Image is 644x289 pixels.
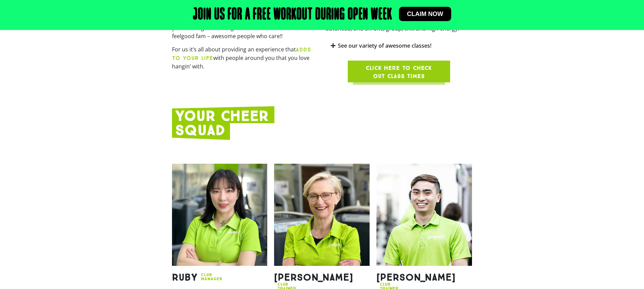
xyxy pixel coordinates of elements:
[172,46,311,61] b: ADDS TO YOUR LIFE
[399,7,452,21] a: Claim now
[376,273,456,282] h2: [PERSON_NAME]
[364,64,434,80] span: Click here to check out class times
[338,42,431,49] a: See our variety of awesome classes!
[172,273,198,282] h2: Ruby
[326,38,472,54] div: See our variety of awesome classes!
[274,273,353,282] h2: [PERSON_NAME]
[348,61,450,82] a: Click here to check out class times
[201,273,223,281] h2: Club Manager
[172,45,319,70] p: For us it’s all about providing an experience that with people around you that you love hangin’ w...
[407,11,443,17] span: Claim now
[193,7,392,23] h2: Join us for a free workout during open week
